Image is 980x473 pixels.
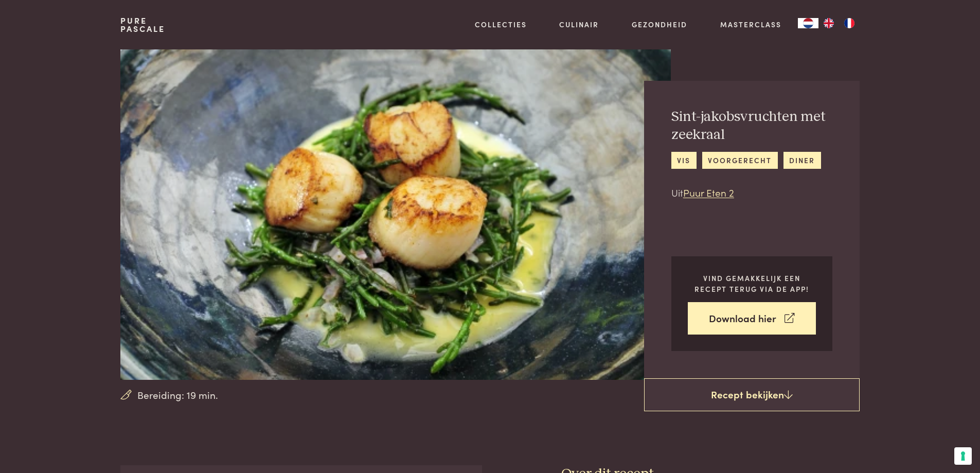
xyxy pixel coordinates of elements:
a: Gezondheid [632,19,687,30]
a: Collecties [475,19,527,30]
p: Vind gemakkelijk een recept terug via de app! [688,273,816,294]
img: Sint-jakobsvruchten met zeekraal [120,49,670,380]
a: EN [818,18,839,28]
aside: Language selected: Nederlands [798,18,860,28]
span: Bereiding: 19 min. [137,388,218,402]
a: Download hier [688,302,816,335]
a: Recept bekijken [644,378,860,411]
button: Uw voorkeuren voor toestemming voor trackingtechnologieën [954,447,972,465]
a: voorgerecht [702,152,778,169]
div: Language [798,18,818,28]
a: Masterclass [720,19,781,30]
ul: Language list [818,18,860,28]
a: Puur Eten 2 [683,185,734,199]
h2: Sint-jakobsvruchten met zeekraal [671,108,832,144]
a: vis [671,152,697,169]
a: NL [798,18,818,28]
a: PurePascale [120,16,165,33]
a: Culinair [559,19,599,30]
p: Uit [671,185,832,200]
a: diner [783,152,821,169]
a: FR [839,18,860,28]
